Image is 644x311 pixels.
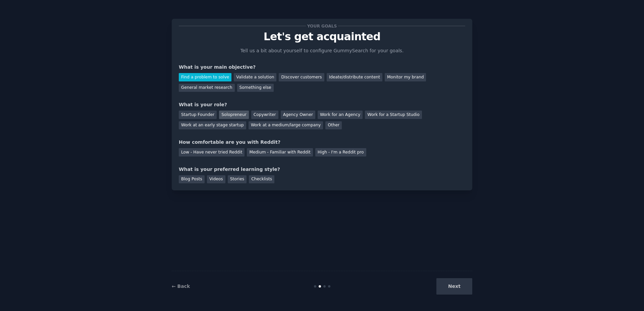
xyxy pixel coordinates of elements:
div: Blog Posts [179,175,205,184]
div: Ideate/distribute content [327,73,382,81]
div: What is your preferred learning style? [179,166,465,173]
div: Checklists [249,175,274,184]
div: High - I'm a Reddit pro [315,148,366,157]
div: Work for an Agency [318,111,363,119]
div: Startup Founder [179,111,217,119]
div: What is your role? [179,101,465,108]
div: Solopreneur [219,111,249,119]
span: Your goals [306,22,338,29]
div: Work at an early stage startup [179,121,246,130]
div: Agency Owner [281,111,315,119]
a: ← Back [172,284,190,289]
div: Something else [237,84,274,92]
div: Videos [207,175,225,184]
div: Discover customers [279,73,324,81]
div: General market research [179,84,235,92]
div: Stories [228,175,247,184]
div: Work at a medium/large company [249,121,323,130]
div: What is your main objective? [179,64,465,71]
p: Tell us a bit about yourself to configure GummySearch for your goals. [237,47,407,54]
p: Let's get acquainted [179,31,465,43]
div: Low - Have never tried Reddit [179,148,245,157]
div: Copywriter [251,111,278,119]
div: Work for a Startup Studio [365,111,422,119]
div: Monitor my brand [385,73,426,81]
div: Other [325,121,342,130]
div: Validate a solution [234,73,276,81]
div: Medium - Familiar with Reddit [247,148,313,157]
div: How comfortable are you with Reddit? [179,139,465,146]
div: Find a problem to solve [179,73,231,81]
